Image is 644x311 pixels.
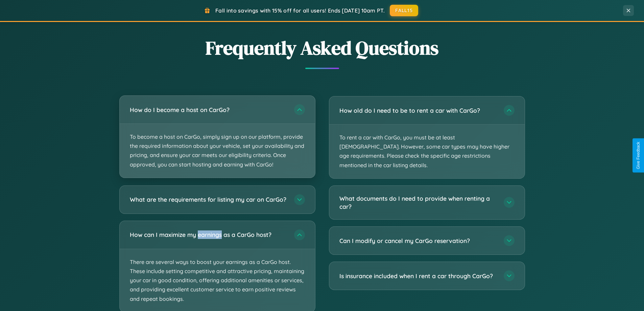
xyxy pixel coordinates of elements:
button: FALL15 [390,5,418,16]
h2: Frequently Asked Questions [119,35,525,61]
h3: What documents do I need to provide when renting a car? [339,194,497,211]
h3: How do I become a host on CarGo? [130,106,287,114]
p: To become a host on CarGo, simply sign up on our platform, provide the required information about... [120,124,315,178]
h3: What are the requirements for listing my car on CarGo? [130,195,287,204]
h3: Is insurance included when I rent a car through CarGo? [339,272,497,280]
h3: How old do I need to be to rent a car with CarGo? [339,106,497,115]
p: To rent a car with CarGo, you must be at least [DEMOGRAPHIC_DATA]. However, some car types may ha... [329,125,525,178]
div: Give Feedback [636,142,641,169]
h3: Can I modify or cancel my CarGo reservation? [339,237,497,245]
h3: How can I maximize my earnings as a CarGo host? [130,230,287,239]
span: Fall into savings with 15% off for all users! Ends [DATE] 10am PT. [215,7,385,14]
